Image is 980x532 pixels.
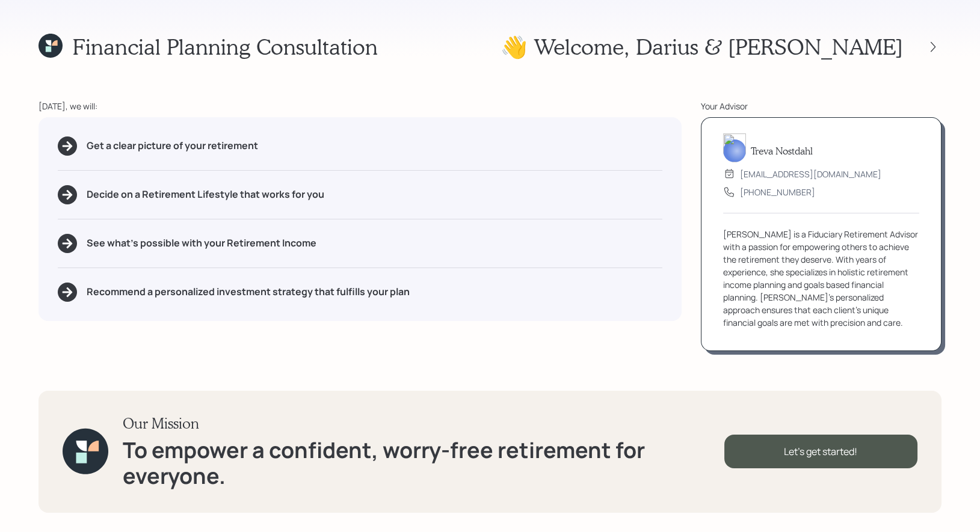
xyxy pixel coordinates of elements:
h3: Our Mission [123,415,724,432]
h5: See what's possible with your Retirement Income [87,237,316,249]
h5: Treva Nostdahl [751,145,813,156]
div: [DATE], we will: [39,100,682,112]
img: treva-nostdahl-headshot.png [723,133,746,162]
div: [EMAIL_ADDRESS][DOMAIN_NAME] [740,168,881,180]
h1: Financial Planning Consultation [72,34,378,60]
h5: Get a clear picture of your retirement [87,140,258,151]
h5: Recommend a personalized investment strategy that fulfills your plan [87,286,410,298]
h1: 👋 Welcome , Darius & [PERSON_NAME] [501,34,903,60]
div: [PERSON_NAME] is a Fiduciary Retirement Advisor with a passion for empowering others to achieve t... [723,228,919,329]
div: Your Advisor [701,100,941,112]
div: Let's get started! [724,435,917,468]
h5: Decide on a Retirement Lifestyle that works for you [87,189,324,200]
h1: To empower a confident, worry-free retirement for everyone. [123,437,724,489]
div: [PHONE_NUMBER] [740,186,815,198]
